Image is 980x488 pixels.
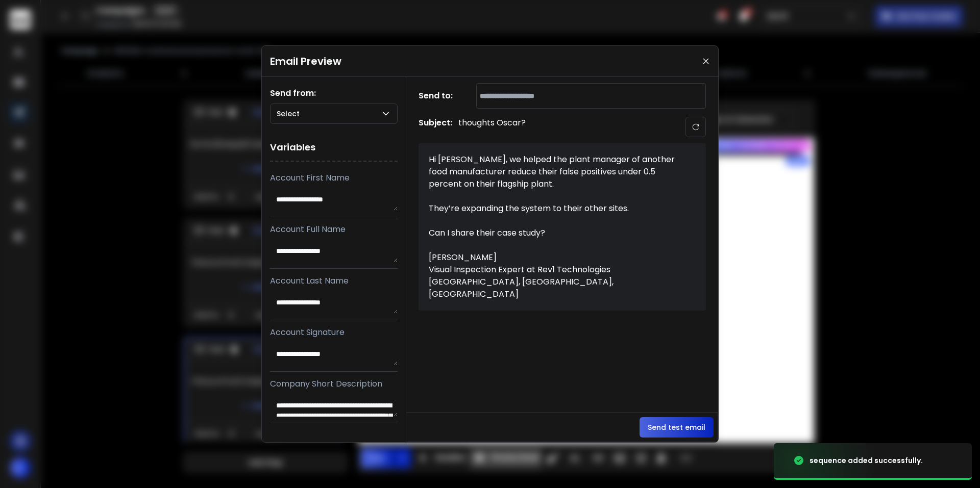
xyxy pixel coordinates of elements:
[270,134,398,162] h1: Variables
[810,455,923,466] div: sequence added successfully.
[270,326,398,339] p: Account Signature
[277,109,304,119] p: Select
[429,227,684,239] div: Can I share their case study?
[270,223,398,236] p: Account Full Name
[429,264,684,276] div: Visual Inspection Expert at Rev1 Technologies
[270,54,341,68] h1: Email Preview
[429,276,684,300] div: [GEOGRAPHIC_DATA], [GEOGRAPHIC_DATA], [GEOGRAPHIC_DATA]
[270,429,398,442] p: company_linkedin
[429,202,684,215] div: They’re expanding the system to their other sites.
[429,153,684,190] div: Hi [PERSON_NAME], we helped the plant manager of another food manufacturer reduce their false pos...
[458,117,526,137] p: thoughts Oscar?
[419,117,452,137] h1: Subject:
[429,251,684,264] div: [PERSON_NAME]
[419,90,459,102] h1: Send to:
[270,378,398,390] p: Company Short Description
[640,417,714,438] button: Send test email
[270,87,398,99] h1: Send from:
[270,275,398,287] p: Account Last Name
[270,172,398,184] p: Account First Name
